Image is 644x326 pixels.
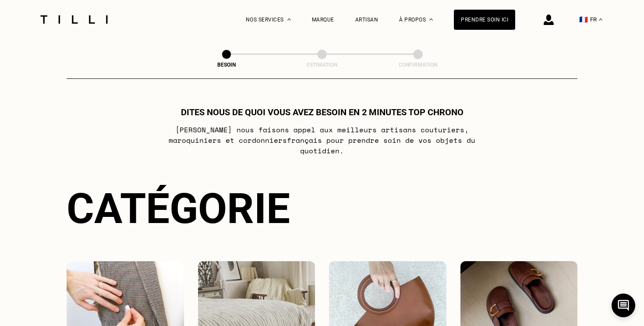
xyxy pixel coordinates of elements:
span: 🇫🇷 [579,15,588,24]
img: Menu déroulant [287,18,291,21]
img: menu déroulant [599,18,602,21]
img: Menu déroulant à propos [429,18,433,21]
p: [PERSON_NAME] nous faisons appel aux meilleurs artisans couturiers , maroquiniers et cordonniers ... [149,124,496,156]
h1: Dites nous de quoi vous avez besoin en 2 minutes top chrono [181,107,464,117]
a: Artisan [355,17,379,23]
a: Marque [312,17,334,23]
img: Logo du service de couturière Tilli [37,15,111,24]
a: Prendre soin ici [454,10,515,30]
div: Besoin [183,62,270,68]
img: icône connexion [544,14,554,25]
div: Estimation [278,62,366,68]
div: Catégorie [67,184,577,233]
div: Confirmation [374,62,462,68]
